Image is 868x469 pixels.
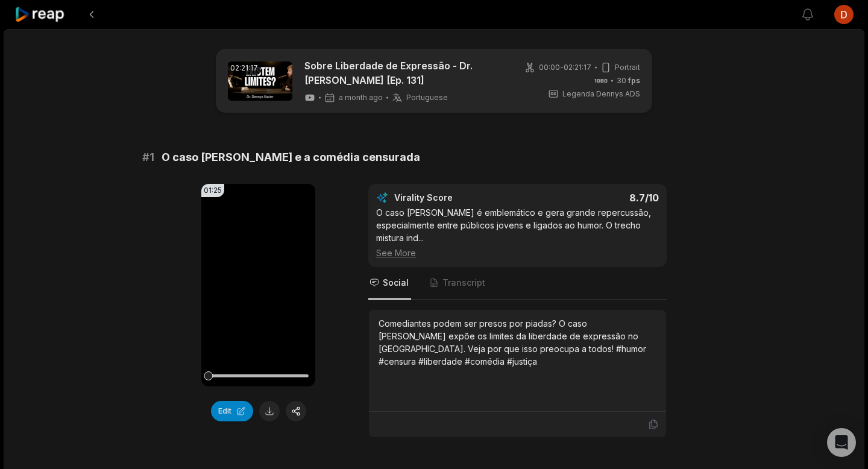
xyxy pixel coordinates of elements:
div: Comediantes podem ser presos por piadas? O caso [PERSON_NAME] expõe os limites da liberdade de ex... [379,317,656,368]
div: Open Intercom Messenger [827,428,856,457]
span: Portrait [615,62,640,73]
span: Portuguese [406,93,448,102]
div: 8.7 /10 [530,192,659,204]
span: 00:00 - 02:21:17 [539,62,591,73]
span: a month ago [339,93,383,102]
span: # 1 [142,149,154,166]
span: 30 [617,75,640,86]
div: O caso [PERSON_NAME] é emblemático e gera grande repercussão, especialmente entre públicos jovens... [376,206,659,259]
div: See More [376,247,659,259]
button: Edit [211,401,253,421]
span: Social [383,277,409,289]
div: Virality Score [394,192,524,204]
span: Transcript [442,277,485,289]
span: O caso [PERSON_NAME] e a comédia censurada [162,149,420,166]
span: fps [628,76,640,85]
nav: Tabs [368,267,667,300]
span: Legenda Dennys ADS [562,89,640,99]
video: Your browser does not support mp4 format. [201,184,315,386]
a: Sobre Liberdade de Expressão - Dr. [PERSON_NAME] [Ep. 131] [304,58,510,87]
